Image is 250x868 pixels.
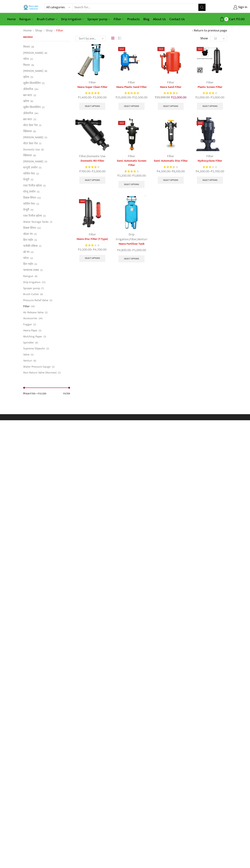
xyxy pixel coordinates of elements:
span: (3) [39,329,41,332]
span: (5) [39,166,41,169]
span: (2) [36,202,39,206]
span: ₹ [211,169,212,174]
a: [PERSON_NAME] [23,134,43,141]
div: , , [115,232,148,242]
a: Fogger [23,321,32,328]
span: (8) [44,69,47,73]
a: Contact Us [168,15,187,23]
div: Rated 5.00 out of 5 [85,91,100,95]
span: (24) [34,112,38,115]
a: व्हाॅल्व [23,98,29,104]
a: Filter [206,154,214,159]
span: ₹ [116,95,117,100]
img: Heera Fertilizer Tank [115,196,148,229]
img: Semi Automatic Screen Filter [115,117,148,151]
a: Filter [167,80,174,85]
a: घरगुती उपयोग [23,164,38,171]
span: Rated out of 5 [85,165,97,169]
a: Filter [79,154,86,159]
bdi: 1,400.00 [78,95,91,100]
a: Mulching Paper [23,333,42,340]
span: ₹ [195,95,197,100]
bdi: 4,800.00 [117,248,131,253]
a: Domestic Use [23,146,40,153]
bdi: 4,700.00 [93,247,107,252]
a: Filter [130,237,137,242]
a: Semi Automatic Screen Filter [115,159,148,167]
span: Rated out of 5 [85,91,100,95]
div: , [75,154,109,159]
a: Plastic Screen Filter [193,85,227,89]
span: (5) [31,178,33,181]
a: ठिबक सिंचन [23,225,36,231]
a: वॉटर प्रेशर गेज [23,122,38,128]
span: (6) [41,148,44,151]
a: Filter [128,154,135,159]
a: Brush Cutter [35,15,59,23]
a: Venturi [23,358,32,364]
img: Y-Type-Filter [75,117,109,151]
bdi: 32,500.00 [132,95,147,100]
span: (1) [50,220,52,224]
a: Semi Automatic Disc Filter [154,159,188,163]
bdi: 25,500.00 [155,95,170,100]
a: हिरा पाईप [23,261,33,267]
div: Price: — [23,391,46,396]
a: Select options for “Heera Plastic Sand Filter” [118,103,145,110]
nav: Breadcrumb [23,28,63,33]
bdi: 3,600.00 [132,173,146,178]
span: (2) [42,81,44,85]
span: (3) [34,232,37,236]
span: – [154,169,188,174]
span: (8) [44,51,47,55]
button: Filter [63,391,70,396]
span: Sale [79,199,86,203]
div: Rated 4.50 out of 5 [164,91,178,95]
span: ₹ [132,173,134,178]
span: ₹ [196,169,197,174]
a: Heera Fertilizer Tank [115,242,148,246]
a: अ‍ॅसेसरीज [23,110,33,116]
a: Filter [128,80,135,85]
span: (6) [40,293,43,296]
a: 0 Cart ₹0.00 [209,16,245,23]
img: Heera Disc Filter (T-Type) [75,196,109,229]
bdi: 5,000.00 [132,248,146,253]
span: (5) [31,208,33,212]
span: (6) [30,99,33,103]
span: Rated out of 5 [124,169,136,173]
a: ठिबक सिंचन [23,195,36,201]
a: Supreme Silpaulin [23,346,45,352]
a: Sign in [211,4,247,11]
span: (2) [33,323,36,326]
span: (3) [43,214,46,218]
span: (24) [39,317,43,320]
span: – [193,169,227,174]
span: Show [200,36,208,41]
span: Rated out of 5 [124,91,139,95]
a: सुप्रीम सिलपोलिन [23,104,41,110]
div: Rated 4.00 out of 5 [85,165,100,169]
img: Semi Automatic Disc Filter [154,117,188,151]
a: Drip Irrigation [23,279,41,285]
span: ₹ [211,95,212,100]
span: Cart [228,17,235,22]
input: Search for... [73,4,198,11]
a: [PERSON_NAME] [23,159,43,165]
a: Air Release Valve [23,309,44,315]
a: Filter [89,80,96,85]
span: – [115,173,148,178]
span: (2) [30,57,33,61]
a: Hydrocyclone Filter [193,159,227,163]
a: स्प्रेअर पंप [23,231,33,237]
a: Water Storage Tanks [23,219,49,225]
span: ₹ [78,247,80,252]
bdi: 4,500.00 [157,169,170,174]
a: सुप्रीम सिलपोलिन [23,80,41,86]
span: ₹ [171,95,173,100]
span: 0 [224,17,228,21]
span: ₹ [92,169,93,174]
a: Filter [206,80,214,85]
a: Water Pressure Gauge [23,364,51,370]
div: Rated 3.20 out of 5 [203,165,217,169]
